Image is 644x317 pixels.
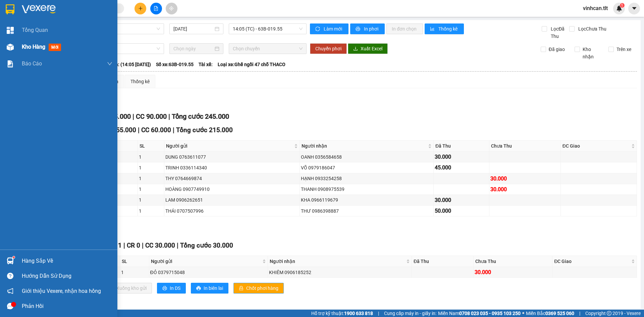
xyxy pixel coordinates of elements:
span: CC 60.000 [141,126,171,134]
span: Tổng Quan [22,26,48,34]
span: Chốt phơi hàng [246,284,278,292]
span: sync [315,27,321,32]
span: In DS [170,284,180,292]
text: CTTLT1509250036 [31,32,122,44]
div: KHIÊM 0906185252 [269,269,411,276]
strong: 0369 525 060 [545,311,574,316]
span: caret-down [631,5,637,11]
span: | [177,242,178,249]
div: [PERSON_NAME] [4,48,149,66]
sup: 1 [620,3,625,8]
div: 1 [139,164,163,171]
input: 15/09/2025 [173,25,213,33]
span: | [579,310,580,317]
img: warehouse-icon [7,257,14,264]
span: Tài xế: [199,61,213,68]
div: HẠNH 0933254258 [301,175,432,182]
img: logo-vxr [6,4,14,14]
span: message [7,303,13,309]
span: aim [169,6,174,11]
span: CC 30.000 [145,242,175,249]
span: Số xe: 63B-019.55 [156,61,194,68]
div: 45.000 [435,163,488,172]
span: Người gửi [151,258,261,265]
span: printer [162,286,167,291]
th: SL [120,256,149,267]
span: | [173,126,174,134]
span: Lọc Chưa Thu [576,25,607,33]
span: | [138,126,140,134]
div: 1 [121,269,148,276]
div: TRINH 0336114340 [165,164,299,171]
span: Kho nhận [580,46,603,60]
span: printer [356,27,361,32]
span: Miền Nam [438,310,521,317]
span: vinhcan.tlt [578,4,613,12]
span: In biên lai [204,284,223,292]
span: Người gửi [166,142,293,150]
button: downloadXuống kho gửi [104,283,152,294]
span: Đã giao [546,46,568,53]
span: | [168,112,170,120]
span: CR 155.000 [103,126,136,134]
span: SL 1 [109,242,122,249]
span: download [353,46,358,52]
span: Xuất Excel [361,45,382,52]
strong: 1900 633 818 [344,311,373,316]
img: icon-new-feature [616,5,622,11]
div: 50.000 [435,207,488,215]
div: HOÀNG 0907749910 [165,186,299,193]
span: Tổng cước 30.000 [180,242,233,249]
div: 1 [139,196,163,204]
span: ⚪️ [522,312,524,315]
div: 30.000 [490,185,559,194]
div: 30.000 [435,196,488,204]
span: Kho hàng [22,44,45,50]
span: ĐC Giao [562,142,630,150]
button: printerIn phơi [350,23,385,34]
span: | [378,310,379,317]
button: In đơn chọn [386,23,423,34]
button: printerIn biên lai [191,283,228,294]
span: Miền Bắc [526,310,574,317]
div: 30.000 [435,153,488,161]
div: KHA 0966119679 [301,196,432,204]
strong: 0708 023 035 - 0935 103 250 [459,311,521,316]
span: CR 0 [127,242,140,249]
div: THƯ 0986398887 [301,207,432,215]
div: ĐỎ 0379715048 [150,269,267,276]
div: 1 [139,175,163,182]
div: DUNG 0763611077 [165,153,299,161]
span: Tổng cước 245.000 [172,112,229,120]
span: file-add [154,6,158,11]
div: 1 [139,186,163,193]
span: 14:05 (TC) - 63B-019.55 [233,24,303,34]
span: | [132,112,134,120]
div: THY 0764669874 [165,175,299,182]
span: Loại xe: Ghế ngồi 47 chỗ THACO [218,61,285,68]
span: Báo cáo [22,59,42,68]
span: Lọc Đã Thu [548,25,569,40]
th: Chưa Thu [489,141,560,152]
img: warehouse-icon [7,44,14,51]
button: downloadXuất Excel [348,43,388,54]
img: dashboard-icon [7,27,14,34]
div: THÁI 0707507996 [165,207,299,215]
button: printerIn DS [157,283,186,294]
button: plus [135,3,146,14]
span: Trên xe [614,46,634,53]
sup: 1 [13,256,15,258]
span: notification [7,288,13,294]
span: Cung cấp máy in - giấy in: [384,310,436,317]
th: Đã Thu [434,141,489,152]
span: Hỗ trợ kỹ thuật: [311,310,373,317]
button: caret-down [628,3,640,14]
div: 1 [139,153,163,161]
button: Chuyển phơi [310,43,347,54]
span: down [107,61,112,66]
th: Đã Thu [412,256,474,267]
button: lockChốt phơi hàng [233,283,284,294]
span: copyright [607,311,611,316]
span: plus [138,6,143,11]
span: CC 90.000 [136,112,167,120]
